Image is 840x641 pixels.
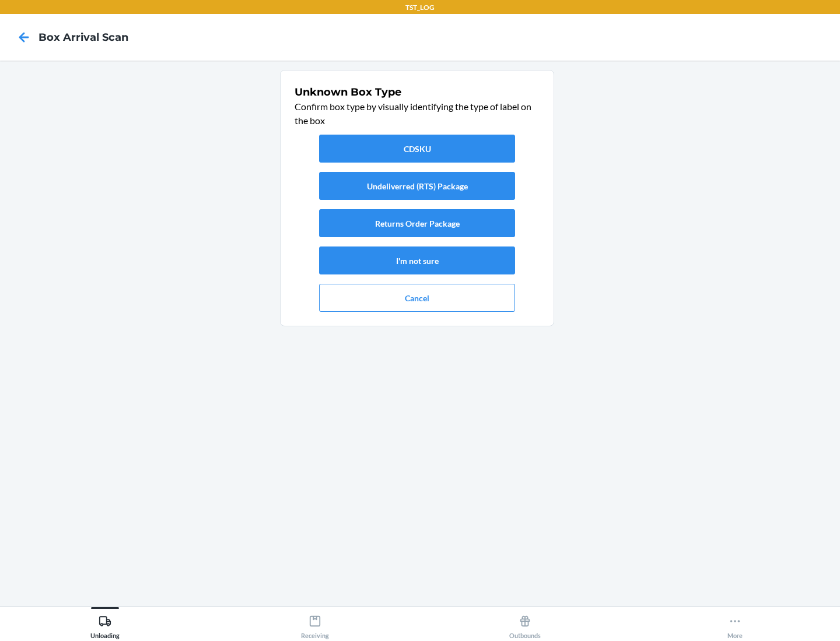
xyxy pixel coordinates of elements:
[210,607,420,639] button: Receiving
[38,30,128,45] h4: Box Arrival Scan
[295,84,540,100] h1: Unknown Box Type
[295,100,540,128] p: Confirm box type by visually identifying the type of label on the box
[319,209,515,237] button: Returns Order Package
[319,246,515,274] button: I'm not sure
[90,610,120,639] div: Unloading
[420,607,630,639] button: Outbounds
[319,135,515,163] button: CDSKU
[509,610,541,639] div: Outbounds
[301,610,329,639] div: Receiving
[319,284,515,312] button: Cancel
[727,610,743,639] div: More
[630,607,840,639] button: More
[405,2,435,13] p: TST_LOG
[319,172,515,200] button: Undeliverred (RTS) Package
